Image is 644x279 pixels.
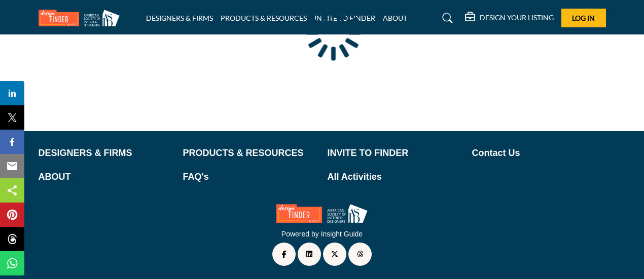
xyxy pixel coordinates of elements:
[314,14,375,22] a: INVITE TO FINDER
[146,14,213,22] a: DESIGNERS & FIRMS
[39,10,125,26] img: Site Logo
[465,12,554,24] div: DESIGN YOUR LISTING
[39,146,172,160] a: DESIGNERS & FIRMS
[433,10,459,26] a: Search
[348,243,372,266] a: Threads Link
[39,170,172,184] a: ABOUT
[221,14,307,22] a: PRODUCTS & RESOURCES
[561,9,606,27] button: Log In
[183,146,317,160] a: PRODUCTS & RESOURCES
[272,243,296,266] a: Facebook Link
[276,204,368,223] img: No Site Logo
[480,13,554,22] h5: DESIGN YOUR LISTING
[328,170,461,184] a: All Activities
[328,146,461,160] a: INVITE TO FINDER
[383,14,407,22] a: ABOUT
[183,170,317,184] a: FAQ's
[298,243,321,266] a: LinkedIn Link
[472,146,606,160] a: Contact Us
[572,14,595,22] span: Log In
[323,243,346,266] a: Twitter Link
[281,230,363,238] a: Powered by Insight Guide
